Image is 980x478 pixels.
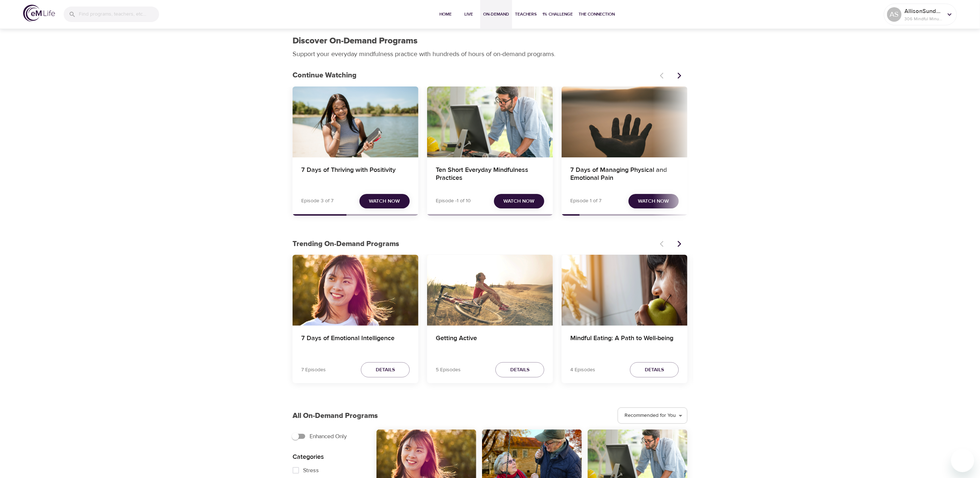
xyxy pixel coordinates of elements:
[483,10,509,18] span: On-Demand
[672,236,687,252] button: Next items
[293,238,656,249] p: Trending On-Demand Programs
[293,71,656,80] h3: Continue Watching
[570,334,679,352] h4: Mindful Eating: A Path to Well-being
[23,5,55,22] img: logo
[570,366,595,374] p: 4 Episodes
[293,255,418,326] button: 7 Days of Emotional Intelligence
[361,362,410,378] button: Details
[887,7,902,22] div: AS
[301,197,333,205] p: Episode 3 of 7
[495,362,544,378] button: Details
[436,197,471,205] p: Episode -1 of 10
[904,16,943,22] p: 306 Mindful Minutes
[672,68,687,84] button: Next items
[510,365,529,375] span: Details
[293,86,418,157] button: 7 Days of Thriving with Positivity
[904,7,943,16] p: AllisonSundstrom
[515,10,537,18] span: Teachers
[951,449,974,472] iframe: Button to launch messaging window
[301,334,410,352] h4: 7 Days of Emotional Intelligence
[638,197,669,206] span: Watch Now
[562,86,687,157] button: 7 Days of Managing Physical and Emotional Pain
[436,366,461,374] p: 5 Episodes
[542,10,573,18] span: 1% Challenge
[359,194,410,209] button: Watch Now
[301,166,410,183] h4: 7 Days of Thriving with Positivity
[369,197,400,206] span: Watch Now
[562,255,687,326] button: Mindful Eating: A Path to Well-being
[310,432,347,441] span: Enhanced Only
[629,194,679,209] button: Watch Now
[293,36,418,46] h1: Discover On-Demand Programs
[436,166,544,183] h4: Ten Short Everyday Mindfulness Practices
[494,194,544,209] button: Watch Now
[293,452,365,462] p: Categories
[303,466,319,475] span: Stress
[293,410,378,421] p: All On-Demand Programs
[570,197,601,205] p: Episode 1 of 7
[504,197,535,206] span: Watch Now
[301,366,326,374] p: 7 Episodes
[436,334,544,352] h4: Getting Active
[630,362,679,378] button: Details
[293,49,564,59] p: Support your everyday mindfulness practice with hundreds of hours of on-demand programs.
[460,10,477,18] span: Live
[437,10,454,18] span: Home
[570,166,679,183] h4: 7 Days of Managing Physical and Emotional Pain
[645,365,664,375] span: Details
[376,365,395,375] span: Details
[579,10,615,18] span: The Connection
[427,86,553,157] button: Ten Short Everyday Mindfulness Practices
[427,255,553,326] button: Getting Active
[79,7,159,22] input: Find programs, teachers, etc...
